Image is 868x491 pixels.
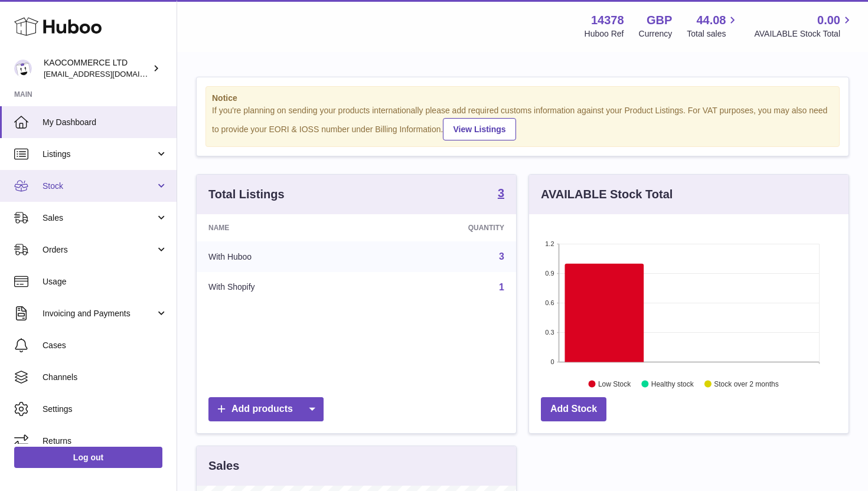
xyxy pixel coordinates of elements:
span: [EMAIL_ADDRESS][DOMAIN_NAME] [44,69,174,78]
a: 3 [498,187,504,201]
text: 0.3 [545,329,554,336]
div: KAOCOMMERCE LTD [44,57,150,80]
a: View Listings [443,118,515,140]
div: Currency [639,28,673,40]
span: My Dashboard [43,117,168,128]
text: 1.2 [545,240,554,247]
td: With Huboo [197,241,369,272]
span: Settings [43,404,168,415]
text: Healthy stock [651,379,694,388]
h3: AVAILABLE Stock Total [541,186,673,202]
th: Quantity [369,214,516,241]
text: Low Stock [598,379,631,388]
text: 0.9 [545,270,554,277]
span: Sales [43,212,155,224]
span: Channels [43,372,168,383]
span: Total sales [687,28,739,40]
span: Invoicing and Payments [43,308,155,319]
a: 1 [499,282,504,292]
span: Cases [43,340,168,351]
strong: Notice [212,93,833,104]
th: Name [197,214,369,241]
strong: 3 [498,187,504,199]
span: Orders [43,244,155,256]
span: AVAILABLE Stock Total [754,28,854,40]
text: Stock over 2 months [714,379,778,388]
a: Log out [14,447,162,468]
a: 0.00 AVAILABLE Stock Total [754,12,854,40]
img: hello@lunera.co.uk [14,60,32,77]
text: 0.6 [545,299,554,306]
a: 44.08 Total sales [687,12,739,40]
h3: Sales [208,458,239,474]
a: Add products [208,397,324,421]
span: 0.00 [817,12,840,28]
span: Listings [43,149,155,160]
div: Huboo Ref [585,28,624,40]
td: With Shopify [197,272,369,303]
strong: 14378 [591,12,624,28]
span: Stock [43,181,155,192]
a: 3 [499,251,504,261]
a: Add Stock [541,397,606,421]
strong: GBP [647,12,672,28]
text: 0 [550,358,554,365]
span: 44.08 [696,12,726,28]
div: If you're planning on sending your products internationally please add required customs informati... [212,105,833,140]
h3: Total Listings [208,186,285,202]
span: Usage [43,276,168,287]
span: Returns [43,436,168,447]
